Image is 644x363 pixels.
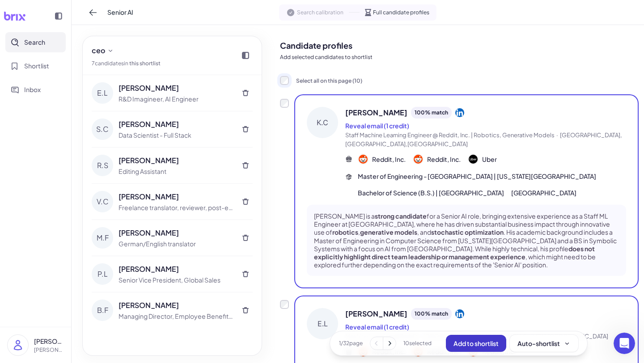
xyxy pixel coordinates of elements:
[411,107,452,118] div: 100 % match
[5,56,66,76] button: Shortlist
[345,131,555,139] span: Staff Machine Learning Engineer @ Reddit, Inc. | Robotics, Generative Models
[107,8,133,17] span: Senior AI
[8,335,28,355] img: user_logo.png
[119,275,233,285] div: Senior Vice President, Global Sales
[119,83,233,93] div: [PERSON_NAME]
[92,300,113,321] div: B.F
[119,300,233,311] div: [PERSON_NAME]
[373,8,429,17] span: Full candidate profiles
[88,43,118,58] button: ceo
[34,346,64,354] p: [PERSON_NAME][EMAIL_ADDRESS][DOMAIN_NAME]
[359,155,368,164] img: 公司logo
[345,121,409,131] button: Reveal email (1 credit)
[92,227,113,249] div: M.F
[24,61,49,71] span: Shortlist
[119,167,233,176] div: Editing Assistant
[119,203,233,212] div: Freelance translator, reviewer, post-editor and negotiation interpreter DE/ENG - IT
[453,339,499,347] span: Add to shortlist
[345,131,622,148] span: [GEOGRAPHIC_DATA],[GEOGRAPHIC_DATA],[GEOGRAPHIC_DATA]
[375,212,427,220] strong: strong candidate
[119,131,233,140] div: Data Scientist - Full Stack
[92,155,113,176] div: R.S
[411,308,452,320] div: 100 % match
[614,333,635,354] iframe: Intercom live chat
[314,245,595,261] strong: does not explicitly highlight direct team leadership or management experience
[469,155,478,164] img: 公司logo
[296,77,362,84] span: Select all on this page ( 10 )
[446,335,506,352] button: Add to shortlist
[119,228,233,238] div: [PERSON_NAME]
[280,76,289,85] input: Select all on this page (10)
[92,191,113,212] div: V.C
[129,60,161,67] a: this shortlist
[280,53,637,61] p: Add selected candidates to shortlist
[314,212,619,269] p: [PERSON_NAME] is a for a Senior AI role, bringing extensive experience as a Staff ML Engineer at ...
[307,308,338,339] div: E.L
[511,188,576,198] span: [GEOGRAPHIC_DATA]
[92,59,161,68] div: 7 candidate s in
[414,155,423,164] img: 公司logo
[92,82,113,104] div: E.L
[427,155,461,164] span: Reddit, Inc.
[119,264,233,274] div: [PERSON_NAME]
[510,335,578,352] button: Auto-shortlist
[280,300,289,309] label: Add to shortlist
[339,339,363,347] span: 1 / 32 page
[24,38,45,47] span: Search
[307,107,338,138] div: K.C
[119,239,233,249] div: German/English translator
[5,80,66,100] button: Inbox
[403,339,432,347] span: 10 selected
[345,107,407,118] span: [PERSON_NAME]
[119,94,233,104] div: R&D Imagineer, AI Engineer
[345,308,407,319] span: [PERSON_NAME]
[482,155,497,164] span: Uber
[280,99,289,108] label: Add to shortlist
[517,339,571,348] div: Auto-shortlist
[5,32,66,52] button: Search
[358,172,596,181] span: Master of Engineering - [GEOGRAPHIC_DATA] | [US_STATE][GEOGRAPHIC_DATA]
[372,155,406,164] span: Reddit, Inc.
[34,337,64,346] p: [PERSON_NAME]
[280,39,637,51] h2: Candidate profiles
[556,131,558,139] span: ·
[332,228,358,236] strong: robotics
[24,85,41,94] span: Inbox
[92,118,113,140] div: S.C
[431,228,504,236] strong: stochastic optimization
[119,155,233,166] div: [PERSON_NAME]
[119,191,233,202] div: [PERSON_NAME]
[119,312,233,321] div: Managing Director, Employee Benefits Group, West
[358,188,504,198] span: Bachelor of Science (B.S.) | [GEOGRAPHIC_DATA]
[297,8,343,17] span: Search calibration
[92,45,105,56] span: ceo
[360,228,417,236] strong: generative models
[119,119,233,130] div: [PERSON_NAME]
[345,322,409,332] button: Reveal email (1 credit)
[92,263,113,285] div: P.L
